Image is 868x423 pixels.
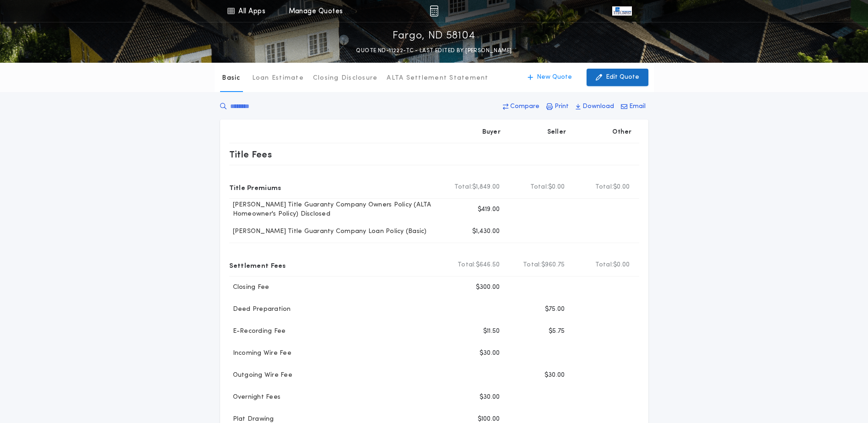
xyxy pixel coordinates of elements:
b: Total: [523,260,541,270]
p: Title Fees [229,147,272,162]
b: Total: [458,260,476,270]
button: Print [544,98,571,115]
p: $1,430.00 [472,227,500,236]
p: Edit Quote [606,73,639,82]
p: Download [582,102,614,111]
p: $30.00 [480,349,500,358]
p: Outgoing Wire Fee [229,371,292,380]
span: $1,849.00 [472,183,500,192]
p: Email [629,102,646,111]
p: $419.00 [478,205,500,214]
span: $0.00 [548,183,565,192]
p: Closing Disclosure [313,74,378,83]
button: Email [618,98,648,115]
img: vs-icon [612,6,631,16]
span: $960.75 [541,260,565,270]
p: $11.50 [483,327,500,336]
p: Incoming Wire Fee [229,349,291,358]
p: E-Recording Fee [229,327,286,336]
p: Other [612,128,631,137]
p: [PERSON_NAME] Title Guaranty Company Owners Policy (ALTA Homeowner's Policy) Disclosed [229,201,442,219]
img: img [430,5,438,16]
span: $0.00 [613,183,630,192]
button: Download [573,98,617,115]
p: Compare [510,102,539,111]
b: Total: [595,260,614,270]
span: $0.00 [613,260,630,270]
p: Basic [222,74,240,83]
button: Edit Quote [587,69,648,86]
p: $5.75 [549,327,565,336]
p: Buyer [482,128,501,137]
p: Print [555,102,569,111]
p: Loan Estimate [252,74,304,83]
p: QUOTE ND-11222-TC - LAST EDITED BY [PERSON_NAME] [356,46,512,55]
button: New Quote [518,69,581,86]
button: Compare [500,98,542,115]
p: New Quote [537,73,572,82]
p: Deed Preparation [229,305,291,314]
p: $75.00 [545,305,565,314]
p: [PERSON_NAME] Title Guaranty Company Loan Policy (Basic) [229,227,427,236]
p: ALTA Settlement Statement [387,74,488,83]
p: Fargo, ND 58104 [393,29,475,43]
p: $30.00 [545,371,565,380]
p: Seller [547,128,566,137]
p: $300.00 [476,283,500,292]
b: Total: [454,183,473,192]
p: Overnight Fees [229,393,281,402]
p: Closing Fee [229,283,270,292]
p: $30.00 [480,393,500,402]
b: Total: [530,183,549,192]
span: $646.50 [476,260,500,270]
b: Total: [595,183,614,192]
p: Settlement Fees [229,258,286,272]
p: Title Premiums [229,180,281,195]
